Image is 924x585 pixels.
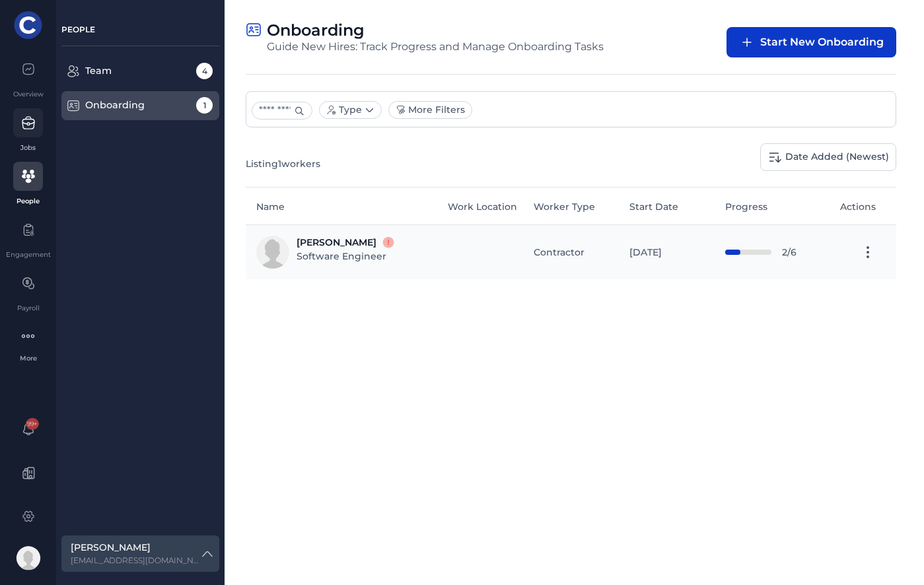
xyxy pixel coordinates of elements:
a: Date Added (Newest) [760,143,896,171]
th: Progress [715,187,830,224]
label: [PERSON_NAME] [71,541,199,555]
button: Type [320,102,381,118]
div: Engagement [6,250,51,259]
th: Name [246,187,437,224]
div: Overview [13,89,44,99]
div: Listing 1 workers [246,157,320,171]
div: Guide New Hires: Track Progress and Manage Onboarding Tasks [267,40,604,53]
div: Onboarding [85,98,182,113]
span: [PERSON_NAME] [297,236,376,248]
a: More Filters [388,101,472,119]
label: Onboarding [267,21,365,40]
button: Start New Onboarding [727,27,896,57]
div: Software Engineer [297,250,395,263]
span: Type [339,103,362,117]
th: Actions [830,187,896,224]
label: sallison@digitaled.com [71,555,199,567]
th: Work Location [437,187,523,224]
div: More [5,353,51,363]
div: Team [85,64,182,79]
th: Start Date [619,187,715,224]
button: More Filters [389,102,472,118]
div: People [17,196,40,206]
span: 2/6 [782,246,797,259]
a: [PERSON_NAME] [297,236,376,250]
td: [DATE] [619,225,715,280]
div: Jobs [20,143,36,153]
div: Payroll [17,303,40,313]
span: 1 [196,97,213,114]
span: PEOPLE [61,24,95,34]
div: Contractor [534,246,619,259]
span: 4 [196,63,213,79]
span: 99+ [26,418,39,430]
th: Worker Type [523,187,619,224]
